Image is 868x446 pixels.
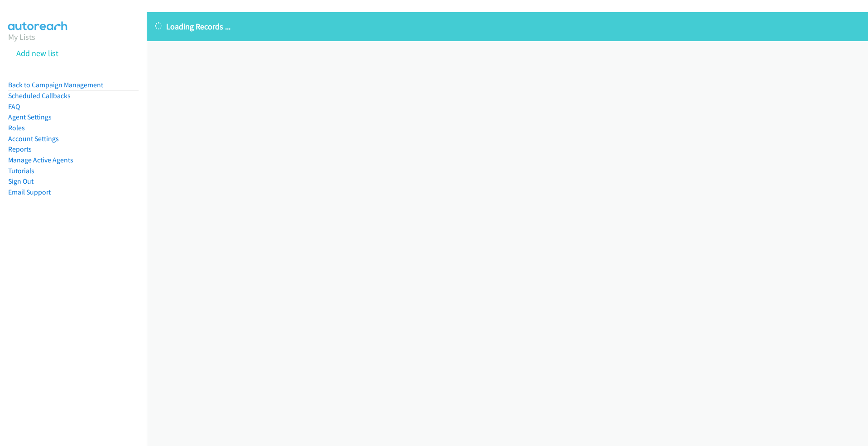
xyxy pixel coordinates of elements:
a: Email Support [8,188,51,196]
a: FAQ [8,102,20,111]
a: Back to Campaign Management [8,81,103,89]
a: My Lists [8,32,35,42]
a: Scheduled Callbacks [8,91,71,100]
p: Loading Records ... [155,20,860,33]
a: Reports [8,145,32,153]
a: Tutorials [8,166,34,175]
a: Manage Active Agents [8,156,73,164]
a: Agent Settings [8,113,52,121]
a: Add new list [16,48,58,58]
a: Sign Out [8,177,34,185]
a: Account Settings [8,134,59,143]
a: Roles [8,123,25,132]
